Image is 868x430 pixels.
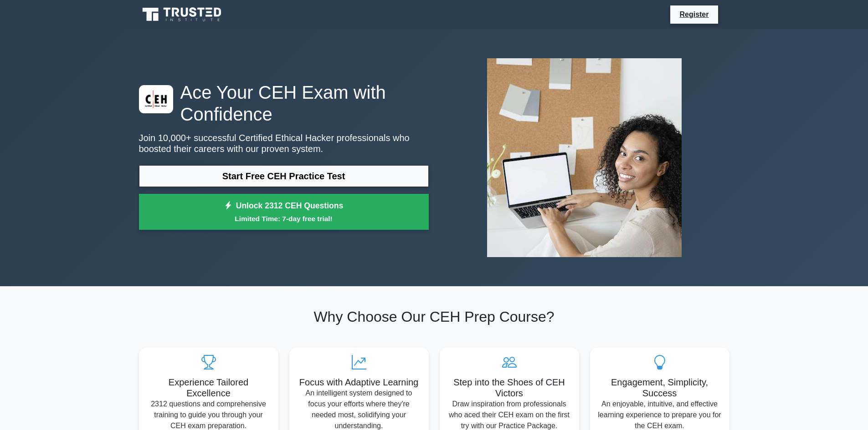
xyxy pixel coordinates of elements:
[150,213,417,224] small: Limited Time: 7-day free trial!
[139,308,729,325] h2: Why Choose Our CEH Prep Course?
[146,377,271,399] h5: Experience Tailored Excellence
[139,132,429,154] p: Join 10,000+ successful Certified Ethical Hacker professionals who boosted their careers with our...
[139,81,429,125] h1: Ace Your CEH Exam with Confidence
[597,377,722,399] h5: Engagement, Simplicity, Success
[674,9,714,20] a: Register
[297,377,421,388] h5: Focus with Adaptive Learning
[139,165,429,187] a: Start Free CEH Practice Test
[139,194,429,230] a: Unlock 2312 CEH QuestionsLimited Time: 7-day free trial!
[447,377,572,399] h5: Step into the Shoes of CEH Victors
